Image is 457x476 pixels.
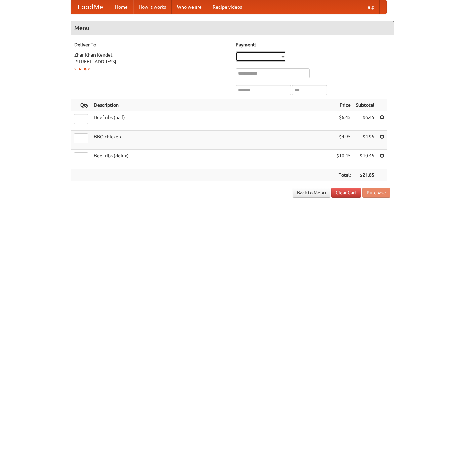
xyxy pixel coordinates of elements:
h4: Menu [71,21,394,35]
td: $4.95 [353,131,377,150]
a: Back to Menu [293,188,330,198]
th: $21.85 [353,169,377,181]
td: $10.45 [353,150,377,169]
td: $6.45 [353,111,377,131]
a: Who we are [172,0,207,14]
th: Subtotal [353,99,377,111]
div: Zhar-Khan Kendet [74,51,229,58]
div: [STREET_ADDRESS] [74,58,229,65]
td: $6.45 [334,111,353,131]
th: Total: [334,169,353,181]
a: FoodMe [71,0,110,14]
a: Recipe videos [207,0,247,14]
td: Beef ribs (delux) [91,150,334,169]
td: Beef ribs (half) [91,111,334,131]
button: Purchase [362,188,390,198]
a: How it works [133,0,172,14]
td: $10.45 [334,150,353,169]
td: $4.95 [334,131,353,150]
th: Qty [71,99,91,111]
td: BBQ chicken [91,131,334,150]
th: Price [334,99,353,111]
a: Change [74,66,90,71]
th: Description [91,99,334,111]
a: Home [110,0,133,14]
h5: Deliver To: [74,41,229,48]
a: Clear Cart [331,188,361,198]
a: Help [359,0,380,14]
h5: Payment: [236,41,390,48]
